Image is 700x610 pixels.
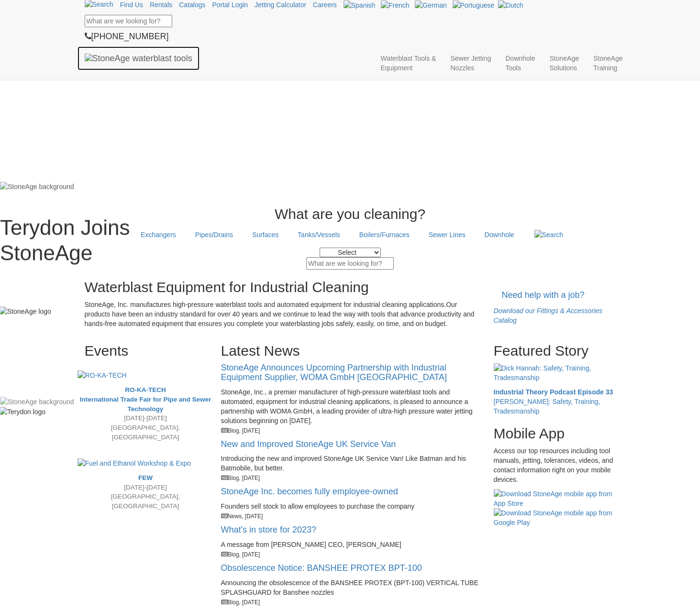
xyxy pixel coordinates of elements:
[494,388,613,396] strong: Industrial Theory Podcast Episode 33
[373,46,443,80] a: Waterblast Tools &Equipment
[150,1,172,9] a: Rentals
[494,307,602,324] a: Download our Fittings & Accessories Catalog
[78,458,214,468] img: Fuel and Ethanol Workshop & Expo
[85,54,192,63] img: StoneAge waterblast tools
[221,563,422,573] a: Obsolescence Notice: BANSHEE PROTEX BPT-100
[313,1,337,9] a: Careers
[221,578,479,607] p: Announcing the obsolescence of the BANSHEE PROTEX (BPT-100) VERTICAL TUBE SPLASHGUARD for Banshee...
[494,363,616,416] a: Industrial Theory Podcast Episode 33[PERSON_NAME]: Safety, Training, Tradesmanship
[85,343,207,359] h2: Events
[494,284,593,306] a: Need help with a job?
[221,501,479,521] p: Founders sell stock to allow employees to purchase the company
[221,475,260,481] small: Blog, [DATE]
[221,454,479,482] p: Introducing the new and improved StoneAge UK Service Van! Like Batman and his Batmobile, but better.
[138,474,153,481] a: FEW
[221,439,396,449] a: New and Improved StoneAge UK Service Van
[494,343,616,359] h2: Featured Story
[221,343,479,359] h2: Latest News
[179,1,205,9] a: Catalogs
[85,32,616,42] h4: [PHONE_NUMBER]
[212,1,248,9] a: Portal Login
[221,363,447,382] a: StoneAge Announces Upcoming Partnership with Industrial Equipment Supplier, WOMA GmbH [GEOGRAPHIC...
[415,0,447,10] img: German
[498,46,542,80] a: DownholeTools
[494,363,616,382] img: Dick Hannah: Safety, Training, Tradesmanship
[85,279,479,295] h2: Waterblast Equipment for Industrial Cleaning
[80,386,211,413] a: RO-KA-TECHInternational Trade Fair for Pipe and Sewer Technology
[494,446,616,484] p: Access our top resources including tool manuals, jetting, tolerances, videos, and contact informa...
[443,46,498,80] a: Sewer JettingNozzles
[221,551,260,558] small: Blog, [DATE]
[255,1,306,9] a: Jetting Calculator
[543,46,587,80] a: StoneAgeSolutions
[494,508,616,527] img: Download StoneAge mobile app from Google Play
[85,301,446,308] span: StoneAge, Inc. manufactures high-pressure waterblast tools and automated equipment for industrial...
[221,599,260,606] small: Blog, [DATE]
[80,386,211,441] span: [DATE]-[DATE] [GEOGRAPHIC_DATA], [GEOGRAPHIC_DATA]
[221,387,479,435] p: StoneAge, Inc., a premier manufacturer of high-pressure waterblast tools and automated, equipment...
[344,0,376,10] img: Spanish
[221,427,260,434] small: Blog, [DATE]
[111,474,180,510] span: [DATE]-[DATE] [GEOGRAPHIC_DATA], [GEOGRAPHIC_DATA]
[498,0,523,10] img: Dutch
[78,370,214,380] img: RO-KA-TECH
[221,487,398,496] a: StoneAge Inc. becomes fully employee-owned
[85,300,479,328] p: Our products have been an industry standard for over 40 years and we continue to lead the way wit...
[453,0,495,10] img: Portuguese
[221,540,479,559] p: A message from [PERSON_NAME] CEO, [PERSON_NAME]
[586,46,630,80] a: StoneAgeTraining
[120,1,143,9] a: Find Us
[85,15,172,27] input: What are we looking for?
[221,513,263,520] small: News, [DATE]
[494,425,616,441] h2: Mobile App
[494,489,616,508] img: Download StoneAge mobile app from App Store
[494,398,600,415] span: [PERSON_NAME]: Safety, Training, Tradesmanship
[221,525,317,534] a: What's in store for 2023?
[381,0,410,10] img: French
